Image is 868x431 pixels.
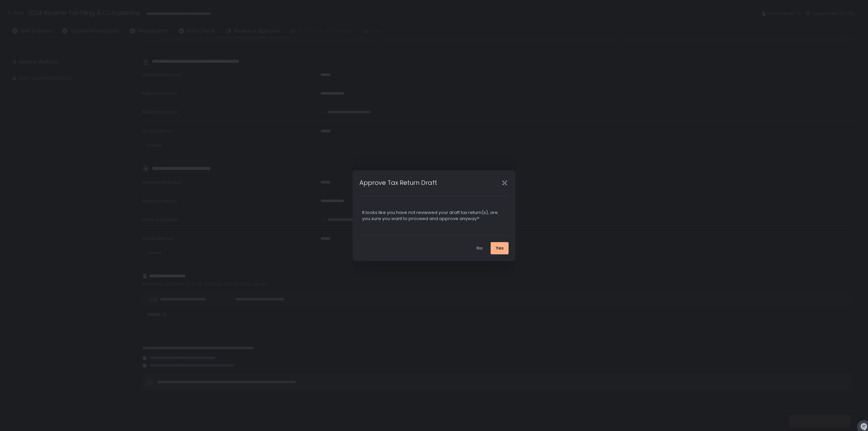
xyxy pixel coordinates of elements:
div: Close [494,179,515,187]
div: Yes [496,245,504,251]
button: No [471,242,488,254]
div: No [476,245,483,251]
h1: Approve Tax Return Draft [359,178,437,187]
div: It looks like you have not reviewed your draft tax return(s), are you sure you want to proceed an... [362,210,506,222]
button: Yes [491,242,509,254]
